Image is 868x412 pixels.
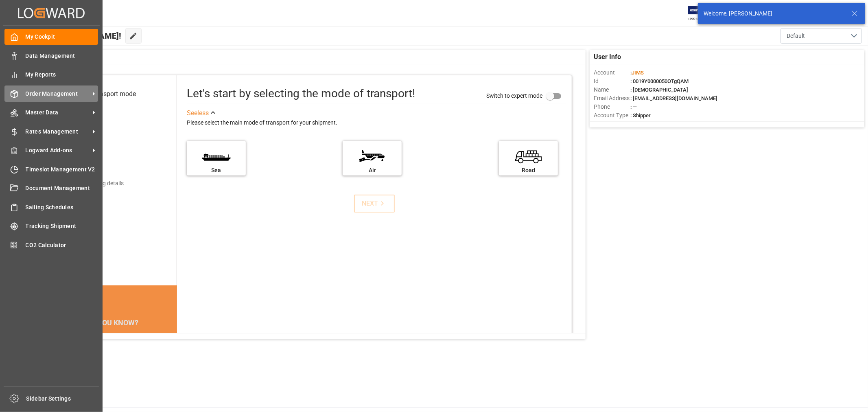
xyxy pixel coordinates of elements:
[26,33,98,41] span: My Cockpit
[594,68,630,77] span: Account
[26,127,90,136] span: Rates Management
[4,218,98,234] a: Tracking Shipment
[4,67,98,83] a: My Reports
[26,90,90,98] span: Order Management
[55,331,167,380] div: The energy needed to power one large container ship across the ocean in a single day is the same ...
[347,166,398,175] div: Air
[26,165,98,174] span: Timeslot Management V2
[630,78,689,84] span: : 0019Y0000050OTgQAM
[704,9,844,18] div: Welcome, [PERSON_NAME]
[486,92,542,99] span: Switch to expert mode
[4,237,98,253] a: CO2 Calculator
[34,28,121,44] span: Hello [PERSON_NAME]!
[26,394,99,403] span: Sidebar Settings
[4,199,98,215] a: Sailing Schedules
[4,161,98,177] a: Timeslot Management V2
[354,195,395,213] button: NEXT
[166,331,177,390] button: next slide / item
[594,52,621,62] span: User Info
[26,222,98,230] span: Tracking Shipment
[4,29,98,45] a: My Cockpit
[4,180,98,196] a: Document Management
[594,103,630,111] span: Phone
[362,199,387,208] div: NEXT
[632,70,644,76] span: JIMS
[26,203,98,212] span: Sailing Schedules
[630,104,637,110] span: : —
[73,89,136,99] div: Select transport mode
[787,32,805,40] span: Default
[26,184,98,193] span: Document Management
[594,111,630,120] span: Account Type
[594,77,630,85] span: Id
[46,314,177,331] div: DID YOU KNOW?
[26,70,98,79] span: My Reports
[503,166,554,175] div: Road
[630,95,717,101] span: : [EMAIL_ADDRESS][DOMAIN_NAME]
[630,70,644,76] span: :
[781,28,862,44] button: open menu
[26,52,98,60] span: Data Management
[26,241,98,250] span: CO2 Calculator
[594,94,630,103] span: Email Address
[630,112,651,118] span: : Shipper
[26,108,90,117] span: Master Data
[630,87,688,93] span: : [DEMOGRAPHIC_DATA]
[688,6,716,20] img: Exertis%20JAM%20-%20Email%20Logo.jpg_1722504956.jpg
[191,166,242,175] div: Sea
[187,118,566,128] div: Please select the main mode of transport for your shipment.
[187,85,415,102] div: Let's start by selecting the mode of transport!
[26,146,90,155] span: Logward Add-ons
[4,48,98,64] a: Data Management
[594,85,630,94] span: Name
[187,108,209,118] div: See less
